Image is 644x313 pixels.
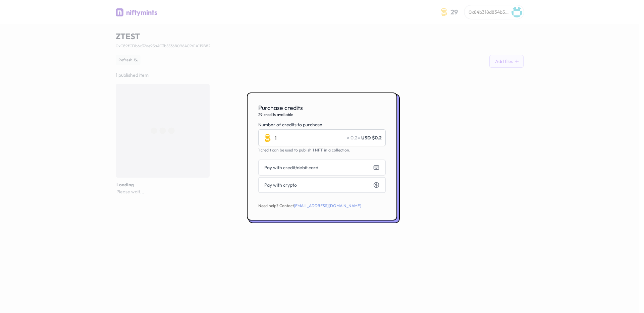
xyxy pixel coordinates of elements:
input: 0 [258,129,386,146]
span: Purchase credits [258,104,386,112]
span: Need help? Contact [258,203,361,208]
a: [EMAIL_ADDRESS][DOMAIN_NAME] [294,203,361,208]
span: × 0.2 = [347,134,360,141]
span: USD $0.2 [361,134,382,141]
button: Pay with crypto [258,177,386,193]
span: 1 credit can be used to publish 1 NFT in a collection. [258,147,350,152]
span: Pay with credit/debit card [264,164,318,171]
label: Number of credits to purchase [258,121,386,128]
span: Pay with crypto [264,182,297,188]
button: Pay with credit/debit card [258,160,386,176]
span: 29 credits available [258,112,386,117]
